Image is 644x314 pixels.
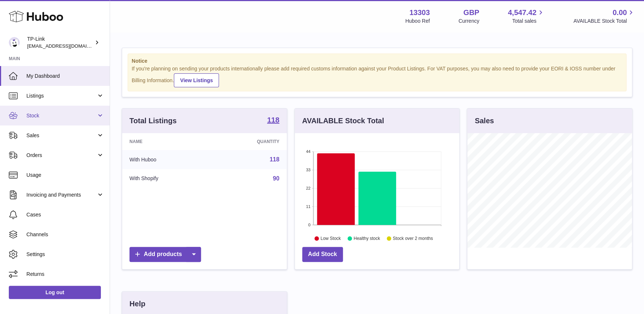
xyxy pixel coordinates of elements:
[27,36,93,50] div: TP-Link
[26,152,96,159] span: Orders
[26,92,96,99] span: Listings
[26,271,104,278] span: Returns
[508,8,545,25] a: 4,547.42 Total sales
[122,169,211,188] td: With Shopify
[26,251,104,258] span: Settings
[306,168,310,172] text: 33
[273,175,279,182] a: 90
[306,204,310,209] text: 11
[211,133,287,150] th: Quantity
[354,236,380,241] text: Healthy stock
[132,65,622,87] div: If you're planning on sending your products internationally please add required customs informati...
[267,116,279,124] strong: 118
[26,112,96,119] span: Stock
[267,116,279,125] a: 118
[122,133,211,150] th: Name
[308,223,310,227] text: 0
[475,116,494,126] h3: Sales
[174,73,219,87] a: View Listings
[393,236,433,241] text: Stock over 2 months
[458,18,479,25] div: Currency
[26,211,104,218] span: Cases
[122,150,211,169] td: With Huboo
[612,8,627,18] span: 0.00
[302,116,384,126] h3: AVAILABLE Stock Total
[270,156,279,163] a: 118
[129,299,145,309] h3: Help
[129,116,177,126] h3: Total Listings
[26,132,96,139] span: Sales
[132,58,622,65] strong: Notice
[27,43,108,49] span: [EMAIL_ADDRESS][DOMAIN_NAME]
[573,8,635,25] a: 0.00 AVAILABLE Stock Total
[409,8,430,18] strong: 13303
[306,149,310,154] text: 44
[26,172,104,179] span: Usage
[321,236,341,241] text: Low Stock
[508,8,537,18] span: 4,547.42
[26,231,104,238] span: Channels
[512,18,545,25] span: Total sales
[129,247,201,262] a: Add products
[302,247,343,262] a: Add Stock
[26,191,96,198] span: Invoicing and Payments
[306,186,310,190] text: 22
[405,18,430,25] div: Huboo Ref
[26,73,104,80] span: My Dashboard
[9,37,20,48] img: gaby.chen@tp-link.com
[573,18,635,25] span: AVAILABLE Stock Total
[9,286,101,299] a: Log out
[463,8,479,18] strong: GBP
